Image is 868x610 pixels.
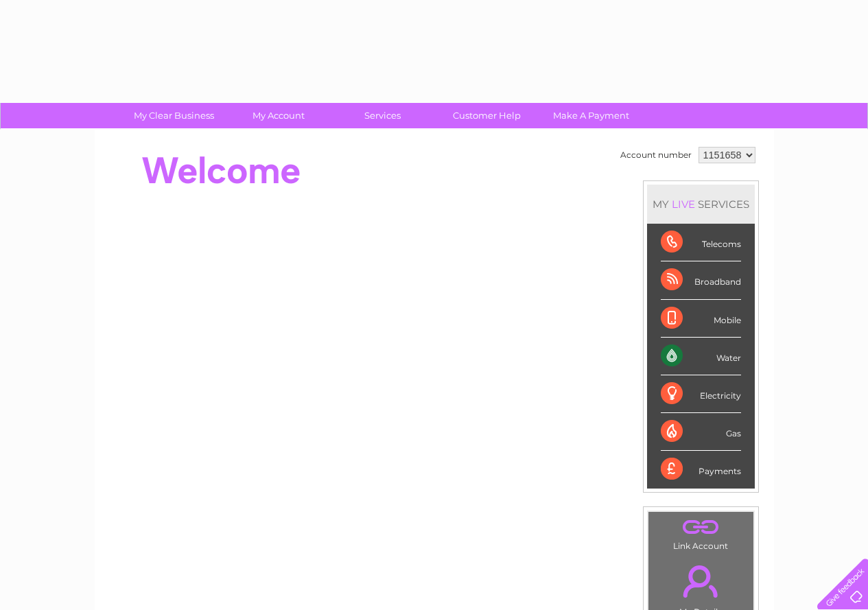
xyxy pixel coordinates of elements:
div: Broadband [661,261,741,299]
div: LIVE [669,198,698,211]
a: Make A Payment [535,103,648,128]
a: Services [326,103,439,128]
div: Telecoms [661,224,741,261]
td: Account number [617,143,695,167]
a: . [652,557,750,605]
a: My Account [222,103,335,128]
div: Gas [661,413,741,451]
div: Mobile [661,300,741,338]
div: Water [661,338,741,375]
a: . [652,515,750,539]
a: Customer Help [430,103,543,128]
div: MY SERVICES [647,185,755,224]
div: Electricity [661,375,741,413]
div: Payments [661,451,741,488]
a: My Clear Business [117,103,231,128]
td: Link Account [648,511,754,554]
